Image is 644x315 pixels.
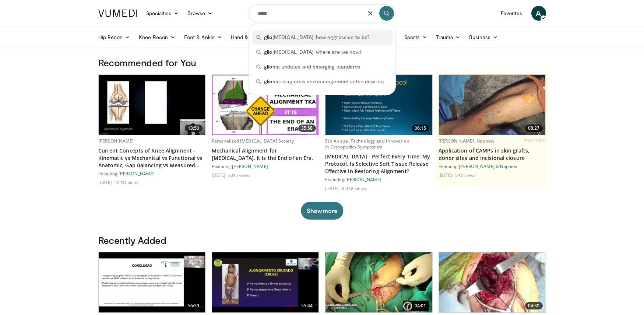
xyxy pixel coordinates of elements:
[342,185,366,191] li: 5,488 views
[325,75,432,135] a: 06:15
[439,163,546,169] div: Featuring:
[400,30,432,45] a: Sports
[98,10,137,17] img: VuMedi Logo
[439,75,546,135] a: 08:27
[264,49,272,55] span: glio
[264,78,272,84] span: glio
[531,6,546,21] a: A
[264,48,362,56] span: [MEDICAL_DATA]: where are we now?
[183,6,217,21] a: Browse
[98,147,206,169] a: Current Concepts of Knee Alignment - Kinematic vs Mechanical vs Functional vs Anatomic, Gap Balan...
[264,63,272,70] span: glio
[212,163,319,169] div: Featuring:
[212,75,319,135] a: 35:58
[298,125,316,132] span: 35:58
[439,75,546,135] img: bb9168ea-238b-43e8-a026-433e9a802a61.620x360_q85_upscale.jpg
[212,147,319,162] a: Mechanical Alignment for [MEDICAL_DATA], It is the End of an Era.
[264,78,384,85] span: ma: diagnosis and management in the new era
[325,252,432,312] img: c2f644dc-a967-485d-903d-283ce6bc3929.620x360_q85_upscale.jpg
[185,125,203,132] span: 13:50
[439,172,454,178] li: [DATE]
[98,57,546,69] h3: Recommended for You
[439,138,495,144] a: [PERSON_NAME]+Nephew
[325,185,341,191] li: [DATE]
[525,302,543,309] span: 04:30
[439,147,546,162] a: Application of CAMPs in skin grafts, donor sites and incisional closure
[94,30,135,45] a: Hip Recon
[185,302,203,309] span: 56:39
[325,75,432,135] img: c9a809c8-7efe-465a-be29-e12b8a9a1bb4.620x360_q85_upscale.jpg
[99,252,205,312] a: 56:39
[264,34,272,40] span: glio
[232,164,268,169] a: [PERSON_NAME]
[119,171,155,176] a: [PERSON_NAME]
[432,30,465,45] a: Trauma
[412,302,429,309] span: 04:01
[115,179,139,185] li: 10,714 views
[298,302,316,309] span: 55:44
[226,30,274,45] a: Hand & Wrist
[325,252,432,312] a: 04:01
[98,234,546,246] h3: Recently Added
[99,75,205,135] img: ab6dcc5e-23fe-4b2c-862c-91d6e6d499b4.620x360_q85_upscale.jpg
[212,172,228,178] li: [DATE]
[98,171,206,176] div: Featuring:
[412,125,429,132] span: 06:15
[212,138,294,144] a: Personalized [MEDICAL_DATA] Society
[180,30,226,45] a: Foot & Ankle
[249,4,396,22] input: Search topics, interventions
[325,153,433,175] a: [MEDICAL_DATA] - Perfect Every Time: My Protocol. Is Selective Soft Tissue Release Effective in R...
[98,138,134,144] a: [PERSON_NAME]
[212,252,319,312] a: 55:44
[264,63,360,70] span: ma updates and emerging standards
[99,75,205,135] a: 13:50
[525,125,543,132] span: 08:27
[134,30,180,45] a: Knee Recon
[524,138,546,143] span: FEATURED
[439,252,546,312] a: 04:30
[496,6,527,21] a: Favorites
[325,176,433,182] div: Featuring:
[228,172,250,178] li: 6,193 views
[212,75,319,135] img: 28624d2d-8bdb-4da8-99cc-809edb6d9adf.png.620x360_q85_upscale.png
[264,34,370,41] span: [MEDICAL_DATA]: how aggressive to be?
[439,252,546,312] img: 2b2da37e-a9b6-423e-b87e-b89ec568d167.620x360_q85_upscale.jpg
[99,252,205,312] img: 7827b68c-edda-4073-a757-b2e2fb0a5246.620x360_q85_upscale.jpg
[455,172,476,178] li: 342 views
[142,6,183,21] a: Specialties
[301,202,343,220] button: Show more
[459,164,517,169] a: [PERSON_NAME] & Nephew
[325,138,409,150] a: 5th Annual Technology and Innovation in Orthopedics Symposium
[212,252,319,312] img: 4f2bc282-22c3-41e7-a3f0-d3b33e5d5e41.620x360_q85_upscale.jpg
[465,30,502,45] a: Business
[98,179,114,185] li: [DATE]
[345,177,381,182] a: [PERSON_NAME]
